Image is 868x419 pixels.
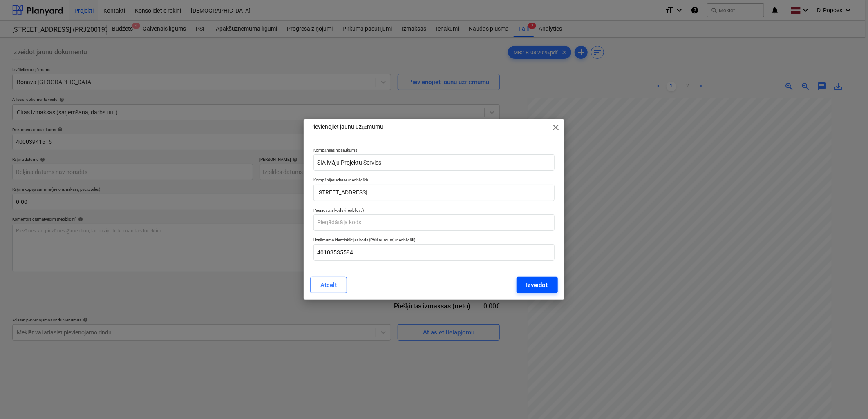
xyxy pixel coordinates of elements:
[827,380,868,419] iframe: Chat Widget
[320,280,337,290] div: Atcelt
[313,185,554,201] input: Kompānijas adrese
[551,123,561,132] span: close
[313,177,554,184] p: Kompānijas adrese (neobligāti)
[310,277,347,293] button: Atcelt
[313,154,554,171] input: Kompānijas nosaukums
[313,214,554,231] input: Piegādātāja kods
[313,237,554,244] p: Uzņēmuma identifikācijas kods (PVN numurs) (neobligāti)
[526,280,548,290] div: Izveidot
[313,244,554,261] input: Uzņēmuma identifikācijas kods (PVN numurs)
[313,147,554,154] p: Kompānijas nosaukums
[310,123,383,131] p: Pievienojiet jaunu uzņēmumu
[313,207,554,214] p: Piegādātāja kods (neobligāti)
[517,277,558,293] button: Izveidot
